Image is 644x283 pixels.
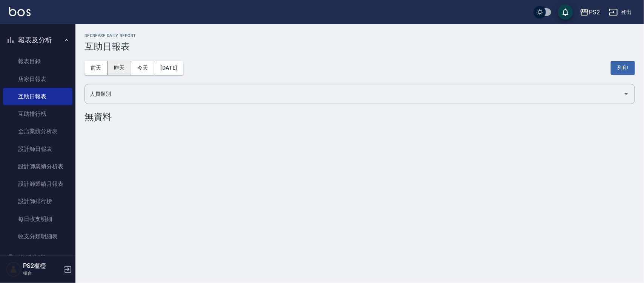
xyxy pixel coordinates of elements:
[3,105,72,123] a: 互助排行榜
[85,61,108,75] button: 前天
[611,61,635,75] button: 列印
[3,158,72,175] a: 設計師業績分析表
[88,87,620,101] input: 人員名稱
[3,123,72,140] a: 全店業績分析表
[85,33,635,38] h2: Decrease Daily Report
[6,262,21,277] img: Person
[3,210,72,228] a: 每日收支明細
[606,5,635,19] button: 登出
[3,88,72,105] a: 互助日報表
[589,8,600,17] div: PS2
[3,175,72,193] a: 設計師業績月報表
[154,61,183,75] button: [DATE]
[620,88,632,100] button: Open
[3,30,72,50] button: 報表及分析
[85,112,635,122] div: 無資料
[3,193,72,210] a: 設計師排行榜
[558,5,573,20] button: save
[23,270,61,277] p: 櫃台
[3,140,72,158] a: 設計師日報表
[85,41,635,52] h3: 互助日報表
[3,228,72,245] a: 收支分類明細表
[577,5,603,20] button: PS2
[3,53,72,70] a: 報表目錄
[23,262,61,270] h5: PS2櫃檯
[131,61,155,75] button: 今天
[108,61,131,75] button: 昨天
[3,248,72,268] button: 客戶管理
[3,70,72,88] a: 店家日報表
[9,7,31,16] img: Logo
